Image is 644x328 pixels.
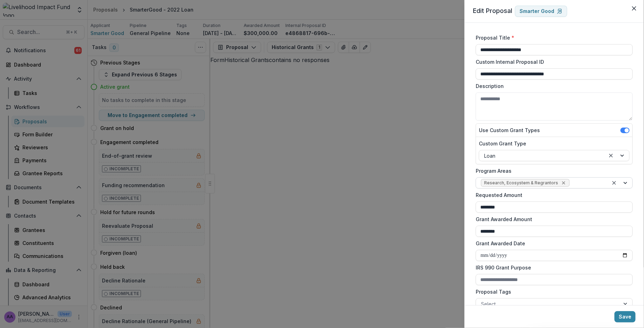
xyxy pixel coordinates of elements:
[476,288,629,295] label: Proposal Tags
[515,6,567,17] a: Smarter Good
[479,140,625,147] label: Custom Grant Type
[476,264,629,271] label: IRS 990 Grant Purpose
[476,216,629,223] label: Grant Awarded Amount
[615,311,636,322] button: Save
[476,167,629,175] label: Program Areas
[607,151,615,160] div: Clear selected options
[610,179,618,187] div: Clear selected options
[520,8,554,14] p: Smarter Good
[476,58,629,66] label: Custom Internal Proposal ID
[629,3,640,14] button: Close
[479,127,540,134] label: Use Custom Grant Types
[560,179,567,186] div: Remove Research, Ecosystem & Regrantors
[473,7,512,14] span: Edit Proposal
[476,191,629,199] label: Requested Amount
[476,240,629,247] label: Grant Awarded Date
[476,34,629,41] label: Proposal Title
[476,82,629,90] label: Description
[484,180,558,185] span: Research, Ecosystem & Regrantors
